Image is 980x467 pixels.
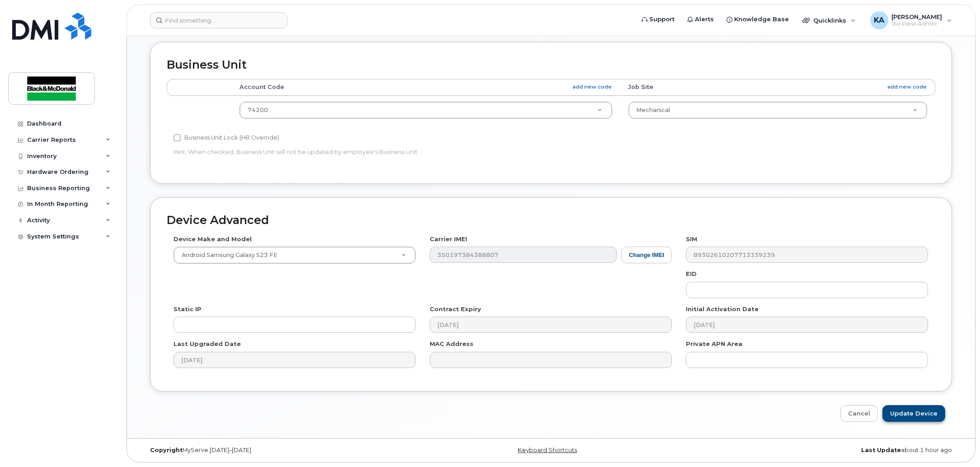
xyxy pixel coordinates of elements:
a: Knowledge Base [720,10,795,28]
span: Quicklinks [813,17,846,24]
input: Update Device [882,405,945,422]
div: about 1 hour ago [687,447,959,454]
a: Keyboard Shortcuts [518,447,577,453]
button: Change IMEI [621,247,672,263]
label: Carrier IMEI [430,235,467,243]
label: Business Unit Lock (HR Override) [173,132,279,143]
span: Knowledge Base [734,15,789,24]
a: add new code [573,83,612,91]
label: Contract Expiry [430,305,481,313]
th: Account Code [231,79,620,95]
label: EID [686,270,697,278]
a: Cancel [840,405,878,422]
input: Find something... [150,12,287,28]
span: KA [874,15,884,26]
a: add new code [887,83,927,91]
a: Mechanical [629,102,927,118]
h2: Device Advanced [167,214,935,227]
span: Alerts [695,15,714,24]
a: Android Samsung Galaxy S23 FE [174,247,415,263]
strong: Last Update [861,447,901,453]
span: Mechanical [637,107,671,113]
label: Last Upgraded Date [173,340,241,348]
label: SIM [686,235,697,243]
a: Support [635,10,681,28]
strong: Copyright [150,447,183,453]
h2: Business Unit [167,59,935,71]
p: Hint: When checked, Business Unit will not be updated by employee's Business Unit [173,148,672,156]
div: Quicklinks [796,11,862,29]
label: Private APN Area [686,340,742,348]
span: Wireless Admin [892,20,942,28]
label: Initial Activation Date [686,305,759,313]
label: Device Make and Model [173,235,252,243]
label: MAC Address [430,340,474,348]
input: Business Unit Lock (HR Override) [173,134,181,141]
div: MyServe [DATE]–[DATE] [143,447,415,454]
a: Alerts [681,10,720,28]
a: 74200 [240,102,611,118]
span: [PERSON_NAME] [892,13,942,20]
div: Kevin Albin [864,11,958,29]
span: Android Samsung Galaxy S23 FE [176,251,277,259]
th: Job Site [620,79,935,95]
span: 74200 [248,107,268,113]
label: Static IP [173,305,202,313]
span: Support [649,15,675,24]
